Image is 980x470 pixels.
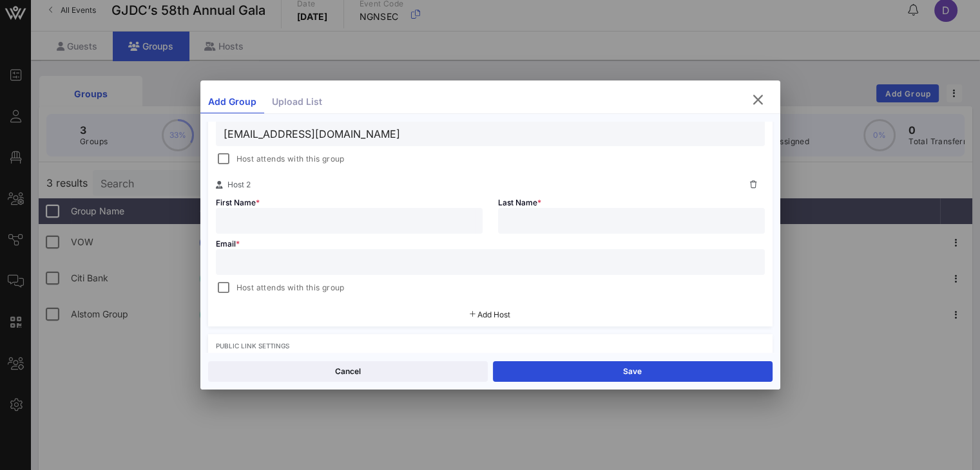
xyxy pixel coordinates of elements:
[493,361,773,382] button: Save
[216,342,765,350] div: Public Link Settings
[216,198,260,207] span: First Name
[208,361,488,382] button: Cancel
[236,281,345,294] span: Host attends with this group
[216,239,240,249] span: Email
[227,180,251,189] span: Host 2
[477,310,510,319] span: Add Host
[498,198,541,207] span: Last Name
[264,91,330,113] div: Upload List
[236,153,345,165] span: Host attends with this group
[470,311,510,319] button: Add Host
